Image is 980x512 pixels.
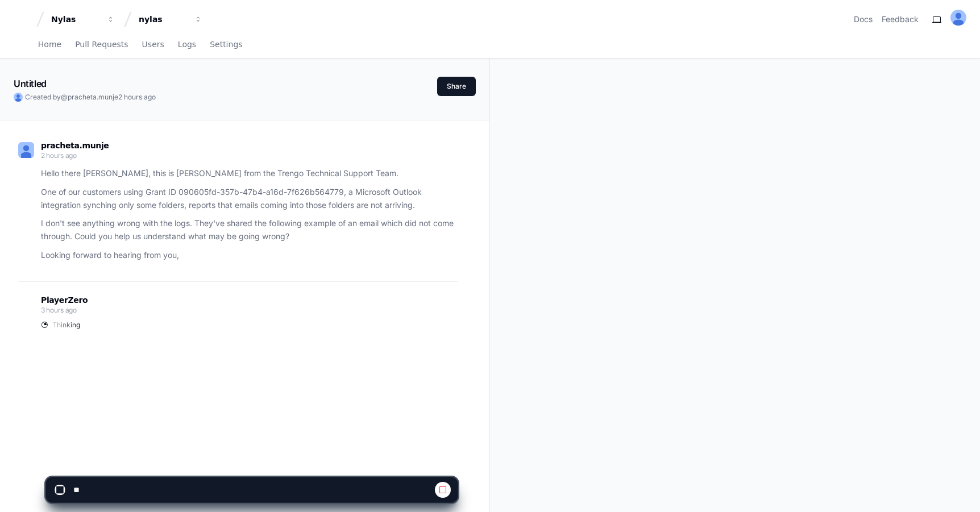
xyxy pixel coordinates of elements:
[178,32,196,58] a: Logs
[41,306,77,314] span: 3 hours ago
[41,249,458,262] p: Looking forward to hearing from you,
[139,14,188,25] div: nylas
[47,9,119,30] button: Nylas
[41,186,458,212] p: One of our customers using Grant ID 090605fd-357b-47b4-a16d-7f626b564779, a Microsoft Outlook int...
[51,14,100,25] div: Nylas
[134,9,207,30] button: nylas
[41,297,88,303] span: PlayerZero
[41,141,109,150] span: pracheta.munje
[38,41,61,48] span: Home
[210,32,242,58] a: Settings
[41,167,458,180] p: Hello there [PERSON_NAME], this is [PERSON_NAME] from the Trengo Technical Support Team.
[142,41,164,48] span: Users
[854,14,873,25] a: Docs
[75,32,128,58] a: Pull Requests
[61,93,68,101] span: @
[178,41,196,48] span: Logs
[14,93,23,102] img: ALV-UjU-Uivu_cc8zlDcn2c9MNEgVYayUocKx0gHV_Yy_SMunaAAd7JZxK5fgww1Mi-cdUJK5q-hvUHnPErhbMG5W0ta4bF9-...
[14,77,47,90] h1: Untitled
[41,151,77,160] span: 2 hours ago
[950,10,966,26] img: ALV-UjU-Uivu_cc8zlDcn2c9MNEgVYayUocKx0gHV_Yy_SMunaAAd7JZxK5fgww1Mi-cdUJK5q-hvUHnPErhbMG5W0ta4bF9-...
[437,77,476,96] button: Share
[75,41,128,48] span: Pull Requests
[18,142,34,158] img: ALV-UjU-Uivu_cc8zlDcn2c9MNEgVYayUocKx0gHV_Yy_SMunaAAd7JZxK5fgww1Mi-cdUJK5q-hvUHnPErhbMG5W0ta4bF9-...
[882,14,919,25] button: Feedback
[142,32,164,58] a: Users
[52,320,80,330] span: Thinking
[38,32,61,58] a: Home
[118,93,156,101] span: 2 hours ago
[210,41,242,48] span: Settings
[944,474,974,505] iframe: Open customer support
[41,217,458,243] p: I don't see anything wrong with the logs. They've shared the following example of an email which ...
[25,93,156,102] span: Created by
[68,93,118,101] span: pracheta.munje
